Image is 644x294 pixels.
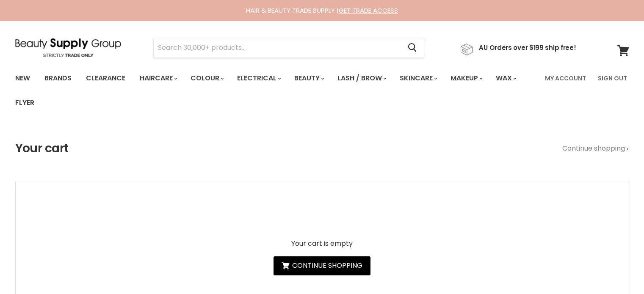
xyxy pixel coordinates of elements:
[593,69,632,87] a: Sign Out
[5,6,640,15] div: HAIR & BEAUTY TRADE SUPPLY |
[562,145,629,152] a: Continue shopping
[153,38,424,58] form: Product
[602,254,636,286] iframe: Gorgias live chat messenger
[133,69,182,87] a: Haircare
[540,69,591,87] a: My Account
[5,66,640,115] nav: Main
[154,38,401,58] input: Search
[339,6,398,15] a: GET TRADE ACCESS
[444,69,488,87] a: Makeup
[9,66,540,115] ul: Main menu
[231,69,286,87] a: Electrical
[489,69,522,87] a: Wax
[401,38,424,58] button: Search
[9,94,41,112] a: Flyer
[331,69,392,87] a: Lash / Brow
[9,69,36,87] a: New
[15,142,69,155] h1: Your cart
[184,69,229,87] a: Colour
[393,69,442,87] a: Skincare
[80,69,132,87] a: Clearance
[38,69,78,87] a: Brands
[288,69,329,87] a: Beauty
[274,256,370,275] a: Continue shopping
[274,240,370,247] p: Your cart is empty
